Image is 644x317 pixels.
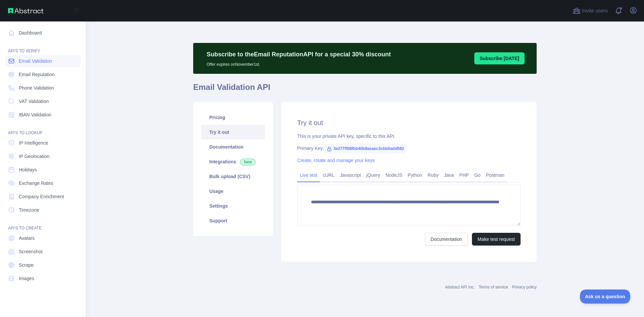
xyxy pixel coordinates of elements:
[512,285,537,289] a: Privacy policy
[5,95,80,107] a: VAT Validation
[5,246,80,258] a: Screenshot
[5,68,80,81] a: Email Reputation
[201,199,265,213] a: Settings
[19,58,52,64] span: Email Validation
[297,170,320,180] a: Live test
[337,170,364,180] a: Javascript
[8,8,44,13] img: Abstract API
[207,50,391,59] p: Subscribe to the Email Reputation API for a special 30 % discount
[425,233,468,246] a: Documentation
[240,159,256,165] span: New
[19,140,48,146] span: IP Intelligence
[5,27,80,39] a: Dashboard
[441,170,457,180] a: Java
[474,52,525,64] button: Subscribe [DATE]
[472,233,521,246] button: Make test request
[207,59,391,67] p: Offer expires on November 1st.
[483,170,507,180] a: Postman
[19,275,34,282] span: Images
[19,153,50,160] span: IP Geolocation
[297,133,521,140] div: This is your private API key, specific to this API.
[19,111,51,118] span: IBAN Validation
[5,232,80,244] a: Avatars
[19,71,55,78] span: Email Reputation
[479,285,508,289] a: Terms of service
[580,289,631,304] iframe: Toggle Customer Support
[201,125,265,140] a: Try it out
[201,169,265,184] a: Bulk upload (CSV)
[19,248,43,255] span: Screenshot
[5,217,80,231] div: API'S TO CREATE
[201,110,265,125] a: Pricing
[193,82,537,98] h1: Email Validation API
[19,180,53,187] span: Exchange Rates
[201,154,265,169] a: Integrations New
[19,85,54,91] span: Phone Validation
[457,170,472,180] a: PHP
[201,213,265,228] a: Support
[5,259,80,271] a: Scrape
[445,285,475,289] a: Abstract API Inc.
[19,98,49,105] span: VAT Validation
[324,144,407,154] span: 3e277ff08fbb40b8aeaec3cbb0add583
[5,177,80,189] a: Exchange Rates
[383,170,405,180] a: NodeJS
[582,7,608,15] span: Invite users
[201,140,265,154] a: Documentation
[19,207,39,213] span: Timezone
[201,184,265,199] a: Usage
[5,164,80,176] a: Holidays
[364,170,383,180] a: jQuery
[405,170,425,180] a: Python
[19,235,35,242] span: Avatars
[5,122,80,136] div: API'S TO LOOKUP
[5,109,80,121] a: IBAN Validation
[297,118,521,127] h2: Try it out
[5,82,80,94] a: Phone Validation
[472,170,483,180] a: Go
[5,204,80,216] a: Timezone
[425,170,441,180] a: Ruby
[5,55,80,67] a: Email Validation
[5,137,80,149] a: IP Intelligence
[5,272,80,284] a: Images
[19,262,34,268] span: Scrape
[5,191,80,203] a: Company Enrichment
[297,145,521,152] div: Primary Key:
[19,166,37,173] span: Holidays
[5,150,80,162] a: IP Geolocation
[571,5,609,16] button: Invite users
[19,193,64,200] span: Company Enrichment
[5,40,80,54] div: API'S TO VERIFY
[320,170,337,180] a: cURL
[297,158,375,163] a: Create, rotate and manage your keys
